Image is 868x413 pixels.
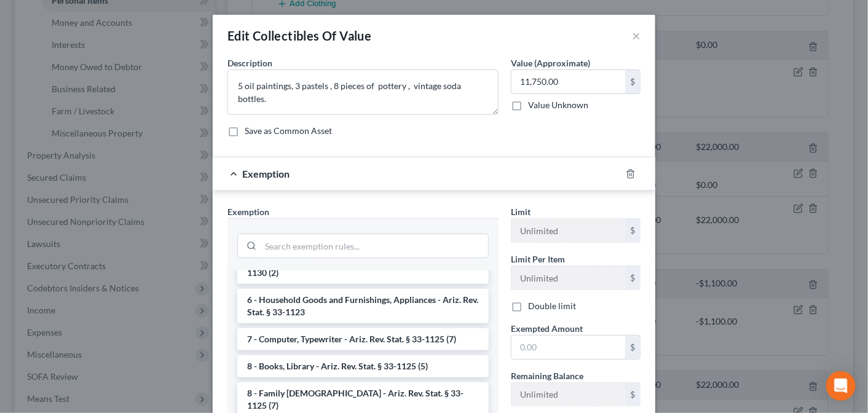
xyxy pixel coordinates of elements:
[261,234,488,258] input: Search exemption rules...
[826,371,856,401] div: Open Intercom Messenger
[227,58,272,68] span: Description
[511,383,625,406] input: --
[511,369,583,382] label: Remaining Balance
[511,253,565,265] label: Limit Per Item
[242,168,290,179] span: Exemption
[511,70,625,93] input: 0.00
[237,289,489,323] li: 6 - Household Goods and Furnishings, Appliances - Ariz. Rev. Stat. § 33-1123
[237,328,489,350] li: 7 - Computer, Typewriter - Ariz. Rev. Stat. § 33-1125 (7)
[625,336,640,359] div: $
[245,125,332,137] label: Save as Common Asset
[625,266,640,289] div: $
[511,336,625,359] input: 0.00
[625,70,640,93] div: $
[511,323,583,334] span: Exempted Amount
[511,266,625,289] input: --
[625,383,640,406] div: $
[511,206,531,217] span: Limit
[227,206,269,217] span: Exemption
[237,355,489,377] li: 8 - Books, Library - Ariz. Rev. Stat. § 33-1125 (5)
[528,99,588,111] label: Value Unknown
[528,300,576,312] label: Double limit
[632,28,641,43] button: ×
[625,219,640,242] div: $
[511,219,625,242] input: --
[511,57,590,69] label: Value (Approximate)
[227,27,371,44] div: Edit Collectibles Of Value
